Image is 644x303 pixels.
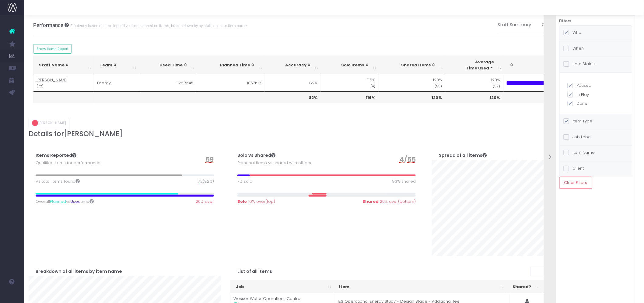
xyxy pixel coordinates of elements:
span: Vs total items found [36,178,80,185]
th: Job: activate to sort column ascending [231,280,334,293]
div: Used Time [145,62,188,68]
div: Solo Items [326,62,369,68]
button: [PERSON_NAME] [29,118,70,128]
span: Overall vs time [36,199,94,205]
span: [PERSON_NAME] [64,130,123,138]
span: 72 [198,178,203,185]
h3: Details for [29,130,625,138]
small: Efficiency based on time logged vs time planned on items, broken down by by staff, client or item... [69,22,247,28]
span: / [399,154,416,165]
label: When [564,45,584,51]
th: Planned Time: activate to sort column ascending [197,56,265,74]
td: 120% [445,74,503,91]
span: 59 [205,154,214,165]
label: Client [564,165,584,171]
th: 82% [264,91,321,103]
span: (82%) [198,178,214,185]
th: Used Time: activate to sort column ascending [139,56,197,74]
div: Accuracy [270,62,311,68]
th: 120% [445,91,503,103]
small: (72) [37,83,44,89]
a: Client Summary [542,18,577,32]
label: In Play [568,92,624,98]
span: Wessex Water Operations Centre [234,296,301,302]
h4: Spread of all items [439,153,487,158]
span: (bottom) [362,199,416,205]
th: Team: activate to sort column ascending [94,56,139,74]
td: 120% [379,74,446,91]
strong: Shared [362,199,379,204]
th: Solo Items: activate to sort column ascending [321,56,379,74]
span: Performance [33,22,63,28]
label: Who [564,30,582,36]
span: Personal items vs shared with others [237,160,311,166]
label: Done [568,100,624,107]
small: (4) [371,83,376,89]
th: Shared Items: activate to sort column ascending [379,56,446,74]
td: 82% [264,74,321,91]
td: 116% [321,74,379,91]
th: : activate to sort column ascending [504,56,620,74]
th: Shared?: activate to sort column ascending [506,280,541,293]
div: Planned Time [203,62,255,68]
th: Accuracy: activate to sort column ascending [264,56,321,74]
strong: Solo [237,199,247,204]
label: Job Label [564,134,592,140]
td: 1268h45 [139,74,197,91]
th: Item: activate to sort column ascending [334,280,506,293]
span: Planned [50,199,66,205]
span: 55 [407,154,416,165]
td: 1057h12 [197,74,265,91]
div: Team [100,62,130,68]
div: Staff Name [39,62,85,68]
img: images/default_profile_image.png [8,291,17,300]
span: Qualified items for performance [36,160,100,166]
h4: Breakdown of all items by item name [36,269,122,274]
div: Average Time used [451,59,494,71]
h4: Solo vs Shared [237,153,275,158]
span: 7% solo [237,178,252,185]
td: Energy [94,74,139,91]
label: Item Type [564,118,593,124]
span: 16% over [248,199,265,205]
h4: List of all items [237,269,272,274]
th: Staff Name: activate to sort column ascending [33,56,94,74]
small: (59) [493,83,500,89]
th: 116% [321,91,379,103]
label: Paused [568,83,624,89]
label: Item Name [564,150,595,156]
abbr: [PERSON_NAME] [37,77,68,83]
span: 20% over [380,199,398,205]
span: 4 [399,154,404,165]
a: Staff Summary [498,18,531,32]
button: Show Items Report [33,44,72,54]
span: (top) [237,199,275,205]
button: Clear Filters [559,177,592,189]
h4: Items Reported [36,153,76,158]
label: Item Status [564,61,595,67]
h6: Filters [559,19,632,23]
small: (55) [435,83,442,89]
th: Logged vs Planned: activate to sort column ascending [541,280,600,293]
span: 20% over [196,199,214,205]
span: Used [70,199,81,205]
th: 120% [379,91,446,103]
th: AverageTime used: activate to sort column ascending [445,56,503,74]
div: Shared Items [384,62,436,68]
span: 93% shared [392,178,416,185]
